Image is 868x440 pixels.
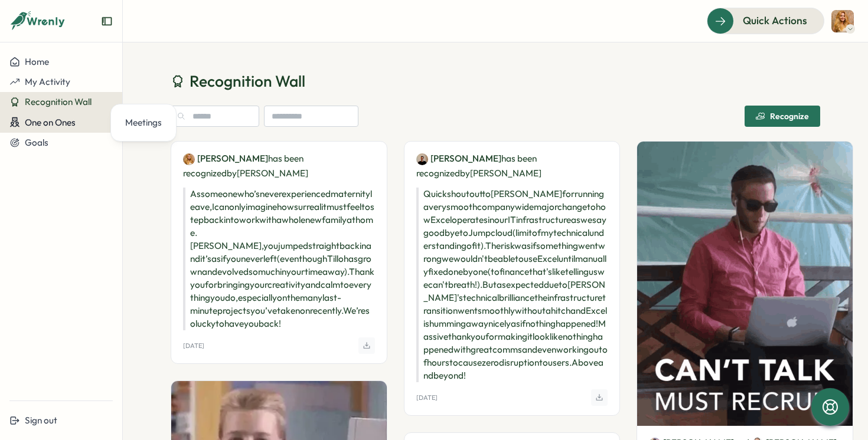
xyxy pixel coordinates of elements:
p: has been recognized by [PERSON_NAME] [183,151,375,180]
span: Sign out [25,415,57,426]
span: Goals [25,137,48,148]
img: Recognition Image [637,142,853,426]
p: [DATE] [183,342,204,350]
p: has been recognized by [PERSON_NAME] [416,151,608,180]
img: Laurie Dunn [416,153,428,165]
span: Home [25,56,49,67]
img: Lucy Bird [183,153,195,165]
a: Laurie Dunn[PERSON_NAME] [416,152,501,165]
span: Quick Actions [743,13,807,28]
div: Meetings [125,116,162,129]
span: Recognition Wall [190,71,305,91]
span: One on Ones [25,117,76,128]
span: My Activity [25,76,70,87]
a: Meetings [120,111,167,134]
button: Recognize [745,106,820,127]
button: Quick Actions [707,8,824,34]
a: Lucy Bird[PERSON_NAME] [183,152,268,165]
span: Recognition Wall [25,96,92,107]
img: Lucy Bird [831,10,854,32]
button: Expand sidebar [101,15,113,27]
p: Quick shout out to [PERSON_NAME] for running a very smooth company wide major change to how Excel... [416,188,608,382]
p: As someone who’s never experienced maternity leave, I can only imagine how surreal it must feel t... [183,188,375,330]
p: [DATE] [416,394,438,402]
div: Recognize [756,111,809,121]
